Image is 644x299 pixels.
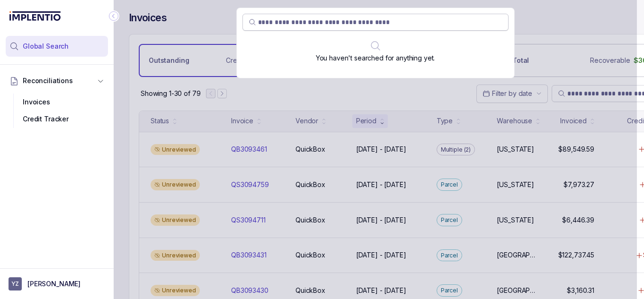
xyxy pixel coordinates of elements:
div: Credit Tracker [13,111,100,128]
p: You haven't searched for anything yet. [316,53,435,63]
div: Reconciliations [6,92,108,130]
p: [PERSON_NAME] [27,279,80,289]
span: Global Search [23,42,69,51]
button: Reconciliations [6,70,108,91]
span: Reconciliations [23,76,73,85]
div: Collapse Icon [108,10,119,22]
span: User initials [9,277,22,290]
div: Invoices [13,94,100,111]
button: User initials[PERSON_NAME] [9,277,105,290]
